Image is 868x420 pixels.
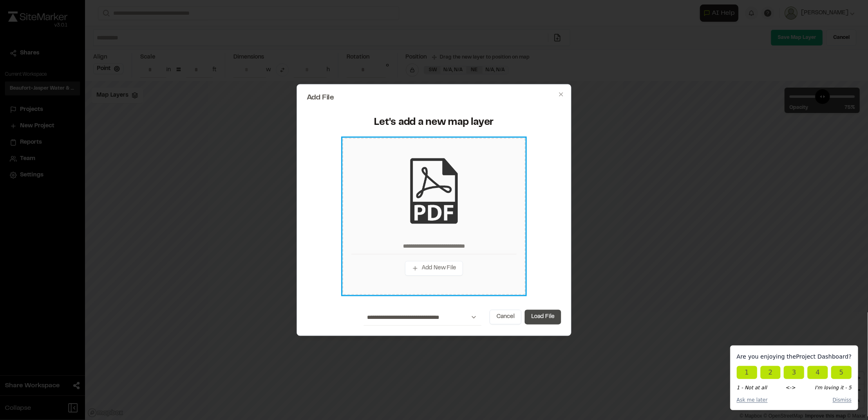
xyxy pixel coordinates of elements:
[401,158,467,224] img: pdf_black_icon.png
[490,309,521,324] button: Cancel
[307,95,561,102] h2: Add File
[405,261,463,276] button: Add New File
[525,309,561,324] button: Load File
[342,138,526,295] div: Add New File
[312,117,556,130] div: Let's add a new map layer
